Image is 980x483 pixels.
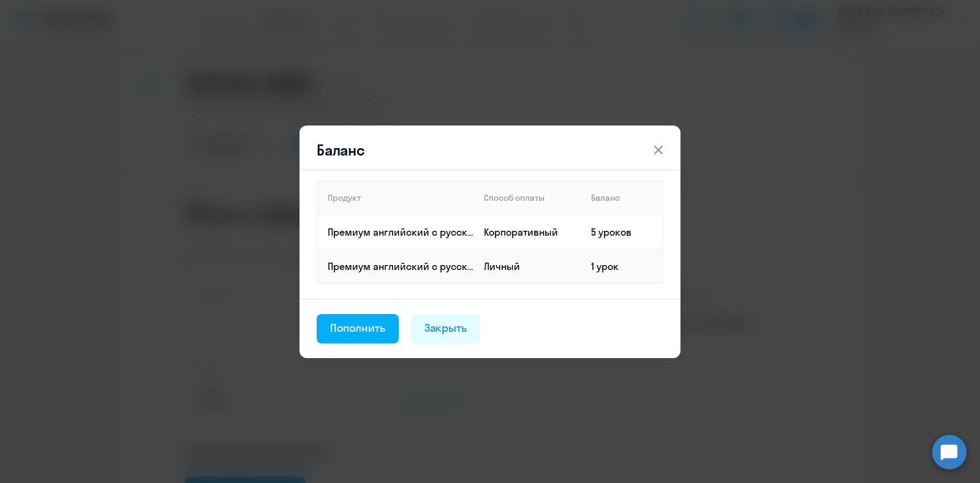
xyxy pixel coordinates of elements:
[581,249,663,283] td: 1 урок
[581,181,663,215] th: Баланс
[317,181,474,215] th: Продукт
[474,181,581,215] th: Способ оплаты
[424,320,467,336] div: Закрыть
[474,215,581,249] td: Корпоративный
[328,260,473,273] p: Премиум английский с русскоговорящим преподавателем
[317,314,399,343] button: Пополнить
[330,320,385,336] div: Пополнить
[300,140,680,160] header: Баланс
[474,249,581,283] td: Личный
[581,215,663,249] td: 5 уроков
[328,225,473,239] p: Премиум английский с русскоговорящим преподавателем
[411,314,481,343] button: Закрыть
